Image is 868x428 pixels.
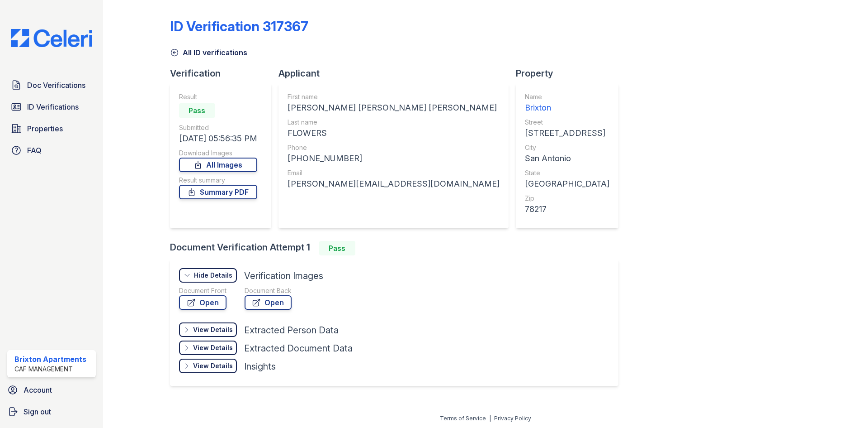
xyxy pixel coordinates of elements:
[193,361,233,370] div: View Details
[193,325,233,334] div: View Details
[244,324,339,337] div: Extracted Person Data
[525,118,609,127] div: Street
[319,241,355,255] div: Pass
[179,149,257,158] div: Download Images
[24,385,52,395] span: Account
[27,145,42,156] span: FAQ
[525,101,609,114] div: Brixton
[440,415,486,422] a: Terms of Service
[179,295,226,310] a: Open
[179,123,257,132] div: Submitted
[244,342,353,355] div: Extracted Document Data
[244,269,323,282] div: Verification Images
[7,120,96,138] a: Properties
[288,92,500,101] div: First name
[7,141,96,159] a: FAQ
[288,101,500,114] div: [PERSON_NAME] [PERSON_NAME] [PERSON_NAME]
[288,168,500,178] div: Email
[288,127,500,139] div: FLOWERS
[288,143,500,152] div: Phone
[14,354,86,365] div: Brixton Apartments
[525,203,609,216] div: 78217
[193,343,233,352] div: View Details
[4,29,99,47] img: CE_Logo_Blue-a8612792a0a2168367f1c8372b55b34899dd931a85d93a1a3d3e32e68fde9ad4.png
[278,67,516,80] div: Applicant
[27,123,63,134] span: Properties
[170,67,278,80] div: Verification
[179,185,257,199] a: Summary PDF
[525,152,609,165] div: San Antonio
[7,98,96,116] a: ID Verifications
[194,271,232,280] div: Hide Details
[14,365,86,374] div: CAF Management
[525,92,609,101] div: Name
[525,127,609,139] div: [STREET_ADDRESS]
[516,67,626,80] div: Property
[830,392,859,419] iframe: chat widget
[27,80,85,91] span: Doc Verifications
[170,18,308,34] div: ID Verification 317367
[27,101,79,112] span: ID Verifications
[24,406,51,417] span: Sign out
[494,415,531,422] a: Privacy Policy
[179,92,257,101] div: Result
[179,176,257,185] div: Result summary
[245,286,292,295] div: Document Back
[170,47,247,58] a: All ID verifications
[525,168,609,178] div: State
[525,194,609,203] div: Zip
[4,381,99,399] a: Account
[7,76,96,94] a: Doc Verifications
[179,103,215,118] div: Pass
[525,143,609,152] div: City
[179,132,257,145] div: [DATE] 05:56:35 PM
[525,178,609,190] div: [GEOGRAPHIC_DATA]
[288,178,500,190] div: [PERSON_NAME][EMAIL_ADDRESS][DOMAIN_NAME]
[170,241,626,255] div: Document Verification Attempt 1
[4,403,99,421] a: Sign out
[525,92,609,114] a: Name Brixton
[288,118,500,127] div: Last name
[288,152,500,165] div: [PHONE_NUMBER]
[244,360,276,373] div: Insights
[489,415,491,422] div: |
[179,286,226,295] div: Document Front
[245,295,292,310] a: Open
[179,158,257,172] a: All Images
